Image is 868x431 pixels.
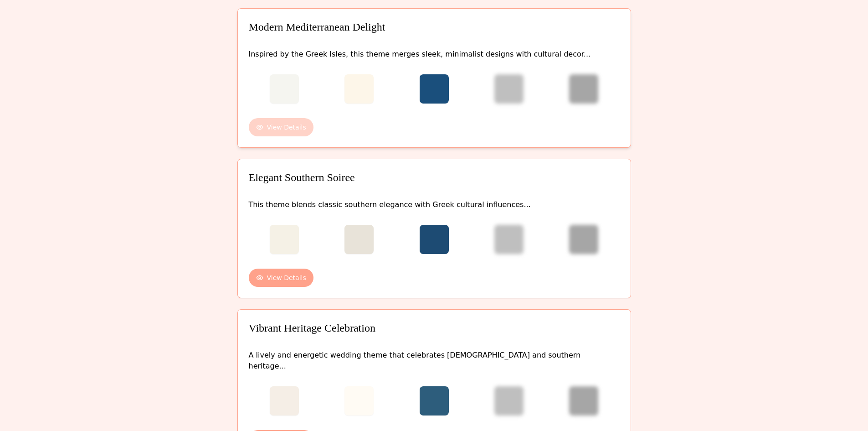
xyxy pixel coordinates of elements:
[249,321,620,335] h3: Vibrant Heritage Celebration
[249,20,620,34] h3: Modern Mediterranean Delight
[249,350,620,372] p: A lively and energetic wedding theme that celebrates [DEMOGRAPHIC_DATA] and southern heritage. ..
[249,118,313,136] button: View Details
[249,170,620,185] h3: Elegant Southern Soiree
[249,199,620,210] p: This theme blends classic southern elegance with Greek cultural influences. ..
[249,49,620,60] p: Inspired by the Greek Isles, this theme merges sleek, minimalist designs with cultural decor. ..
[249,269,313,287] button: View Details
